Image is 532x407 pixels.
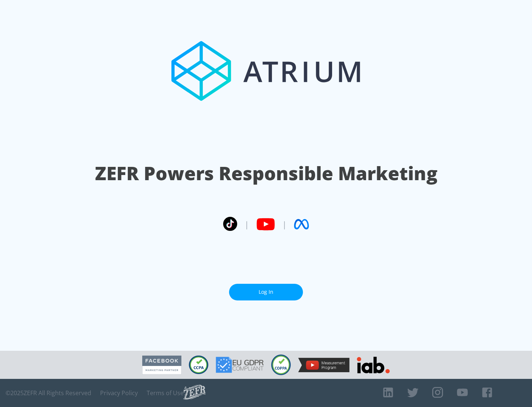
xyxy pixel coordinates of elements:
span: © 2025 ZEFR All Rights Reserved [6,389,91,397]
a: Terms of Use [147,389,184,397]
img: CCPA Compliant [189,356,208,374]
h1: ZEFR Powers Responsible Marketing [95,161,437,186]
img: IAB [357,357,390,373]
img: COPPA Compliant [271,354,291,375]
span: | [282,219,287,230]
img: YouTube Measurement Program [298,358,349,372]
img: Facebook Marketing Partner [142,356,181,374]
img: GDPR Compliant [216,357,264,373]
a: Log In [229,284,303,300]
a: Privacy Policy [100,389,138,397]
span: | [245,219,249,230]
